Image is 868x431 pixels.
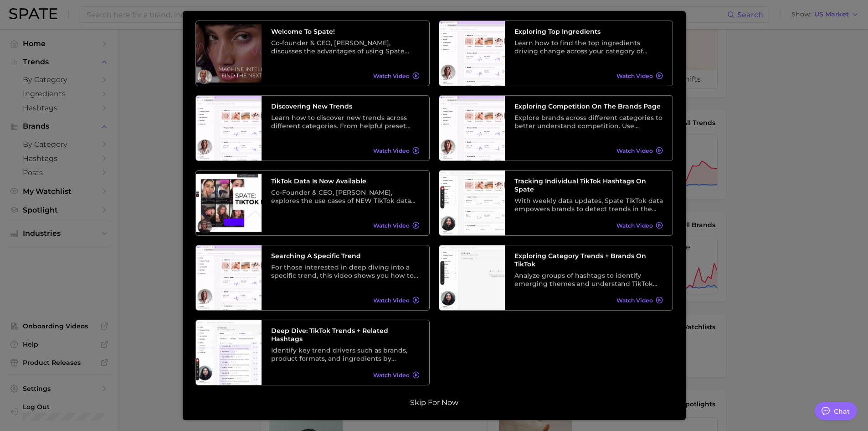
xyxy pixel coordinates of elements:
[439,95,673,161] a: Exploring Competition on the Brands PageExplore brands across different categories to better unde...
[271,114,420,130] div: Learn how to discover new trends across different categories. From helpful preset filters to diff...
[373,372,410,379] span: Watch Video
[514,252,663,268] h3: Exploring Category Trends + Brands on TikTok
[514,27,663,36] h3: Exploring Top Ingredients
[439,170,673,236] a: Tracking Individual TikTok Hashtags on SpateWith weekly data updates, Spate TikTok data empowers ...
[271,252,420,260] h3: Searching A Specific Trend
[407,398,461,407] button: Skip for now
[514,271,663,288] div: Analyze groups of hashtags to identify emerging themes and understand TikTok trends at a higher l...
[271,102,420,110] h3: Discovering New Trends
[271,39,420,55] div: Co-founder & CEO, [PERSON_NAME], discusses the advantages of using Spate data as well as its vari...
[195,320,430,385] a: Deep Dive: TikTok Trends + Related HashtagsIdentify key trend drivers such as brands, product for...
[271,263,420,280] div: For those interested in deep diving into a specific trend, this video shows you how to search tre...
[514,197,663,213] div: With weekly data updates, Spate TikTok data empowers brands to detect trends in the earliest stag...
[439,245,673,311] a: Exploring Category Trends + Brands on TikTokAnalyze groups of hashtags to identify emerging theme...
[195,21,430,86] a: Welcome to Spate!Co-founder & CEO, [PERSON_NAME], discusses the advantages of using Spate data as...
[373,73,410,79] span: Watch Video
[271,346,420,363] div: Identify key trend drivers such as brands, product formats, and ingredients by leveraging a categ...
[514,39,663,55] div: Learn how to find the top ingredients driving change across your category of choice. From broad c...
[195,245,430,311] a: Searching A Specific TrendFor those interested in deep diving into a specific trend, this video s...
[514,102,663,110] h3: Exploring Competition on the Brands Page
[271,177,420,185] h3: TikTok data is now available
[616,222,653,229] span: Watch Video
[373,147,410,154] span: Watch Video
[373,222,410,229] span: Watch Video
[271,27,420,36] h3: Welcome to Spate!
[616,297,653,304] span: Watch Video
[271,327,420,343] h3: Deep Dive: TikTok Trends + Related Hashtags
[616,147,653,154] span: Watch Video
[439,21,673,86] a: Exploring Top IngredientsLearn how to find the top ingredients driving change across your categor...
[616,73,653,79] span: Watch Video
[195,95,430,161] a: Discovering New TrendsLearn how to discover new trends across different categories. From helpful ...
[271,188,420,205] div: Co-Founder & CEO, [PERSON_NAME], explores the use cases of NEW TikTok data and its relationship w...
[195,170,430,236] a: TikTok data is now availableCo-Founder & CEO, [PERSON_NAME], explores the use cases of NEW TikTok...
[373,297,410,304] span: Watch Video
[514,177,663,193] h3: Tracking Individual TikTok Hashtags on Spate
[514,114,663,130] div: Explore brands across different categories to better understand competition. Use different preset...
